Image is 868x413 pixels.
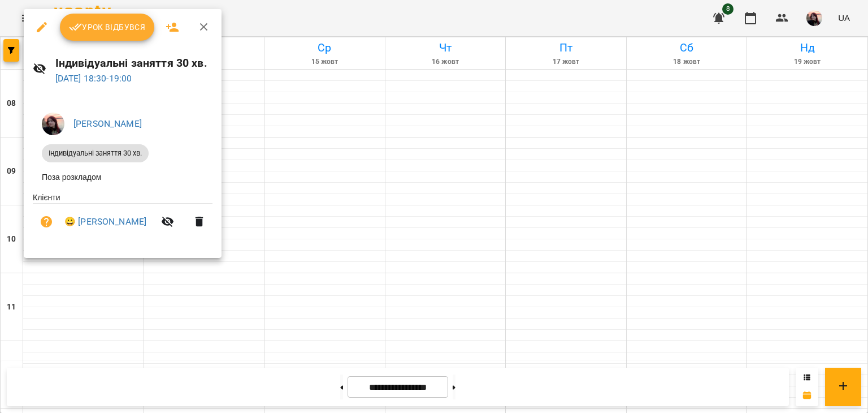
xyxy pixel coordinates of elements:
[55,73,132,84] a: [DATE] 18:30-19:00
[69,20,146,34] span: Урок відбувся
[33,208,60,235] button: Візит ще не сплачено. Додати оплату?
[33,192,212,244] ul: Клієнти
[64,215,146,229] a: 😀 [PERSON_NAME]
[73,118,142,129] a: [PERSON_NAME]
[55,54,213,72] h6: Індивідуальні заняття 30 хв.
[42,113,64,135] img: 593dfa334cc66595748fde4e2f19f068.jpg
[42,148,149,158] span: Індивідуальні заняття 30 хв.
[60,14,155,41] button: Урок відбувся
[33,167,212,187] li: Поза розкладом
